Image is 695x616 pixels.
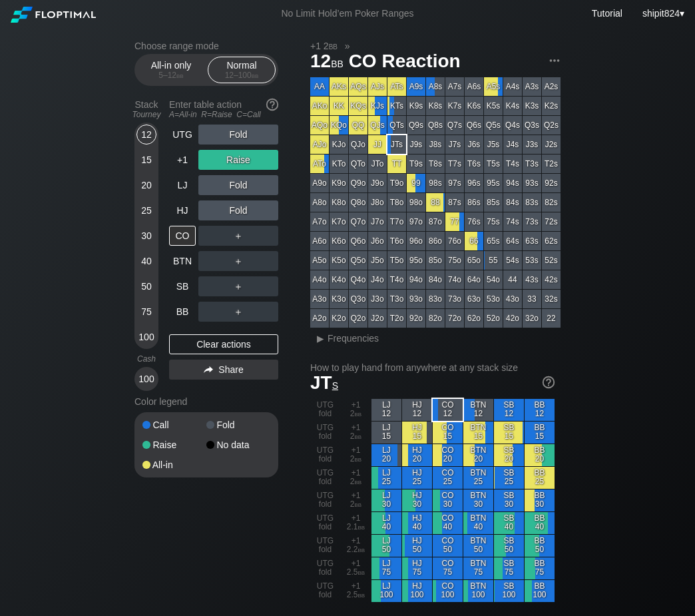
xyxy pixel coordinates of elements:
span: bb [355,454,362,463]
div: Fold [206,420,270,430]
div: +1 2 [341,399,371,421]
div: AA [310,77,329,96]
div: A7s [445,77,464,96]
div: A2o [310,309,329,328]
div: K6o [330,232,348,250]
div: Q2o [349,309,367,328]
div: UTG fold [310,557,340,579]
div: 42s [542,270,561,289]
div: 40 [136,251,156,271]
div: K4s [503,97,522,115]
div: Q8o [349,193,367,212]
div: LJ 50 [371,535,401,557]
div: J8s [426,135,445,154]
div: +1 2 [341,422,371,444]
div: A7o [310,212,329,231]
div: J2s [542,135,561,154]
div: SB [169,276,196,296]
div: +1 2.2 [341,535,371,557]
div: BB 25 [525,467,555,489]
div: J7o [368,212,387,231]
div: K6s [465,97,483,115]
div: 100 [136,327,156,347]
div: HJ 40 [402,512,432,534]
div: Fold [198,200,278,220]
span: bb [331,55,344,70]
div: 85o [426,251,445,270]
div: CO 15 [433,422,463,444]
div: A=All-in R=Raise C=Call [169,110,278,119]
span: » [338,41,357,51]
span: bb [358,522,365,531]
div: LJ [169,175,196,195]
h2: How to play hand from anywhere at any stack size [310,362,555,373]
a: Tutorial [592,8,622,19]
div: JTs [387,135,406,154]
div: BB 40 [525,512,555,534]
img: help.32db89a4.svg [265,97,280,112]
div: HJ 15 [402,422,432,444]
div: Share [169,360,278,380]
div: 92s [542,174,561,192]
div: TT [387,154,406,173]
div: ＋ [198,226,278,246]
div: 84o [426,270,445,289]
div: 83o [426,290,445,308]
div: 30 [136,226,156,246]
div: CO [169,226,196,246]
div: QTs [387,116,406,135]
div: 53s [523,251,541,270]
div: Q2s [542,116,561,135]
div: BTN 15 [463,422,493,444]
div: BTN 20 [463,444,493,466]
div: T6s [465,154,483,173]
div: ▾ [639,6,686,21]
div: LJ 20 [371,444,401,466]
div: BB 15 [525,422,555,444]
div: K8o [330,193,348,212]
div: KJo [330,135,348,154]
div: KK [330,97,348,115]
span: 12 [308,51,346,73]
div: T2o [387,309,406,328]
div: 76s [465,212,483,231]
div: T5o [387,251,406,270]
div: J6o [368,232,387,250]
div: K2s [542,97,561,115]
div: 54o [484,270,503,289]
div: SB 25 [494,467,524,489]
div: ATo [310,154,329,173]
div: 12 [136,125,156,145]
div: 20 [136,175,156,195]
div: 75o [445,251,464,270]
div: A6o [310,232,329,250]
div: Q5s [484,116,503,135]
div: CO 50 [433,535,463,557]
div: +1 2.5 [341,557,371,579]
div: Tourney [129,110,164,119]
div: 12 – 100 [214,71,270,80]
span: CO Reaction [347,51,463,73]
div: LJ 40 [371,512,401,534]
div: 75s [484,212,503,231]
div: No data [206,440,270,450]
div: K2o [330,309,348,328]
div: A9s [407,77,425,96]
div: A4s [503,77,522,96]
div: Q9s [407,116,425,135]
div: T9o [387,174,406,192]
div: BTN 50 [463,535,493,557]
div: A9o [310,174,329,192]
div: HJ 30 [402,489,432,511]
div: BB [169,302,196,322]
div: UTG [169,125,196,145]
div: 72o [445,309,464,328]
span: bb [355,477,362,486]
div: Fold [198,175,278,195]
div: T7o [387,212,406,231]
div: K3s [523,97,541,115]
div: BTN [169,251,196,271]
div: +1 2 [341,444,371,466]
div: K9o [330,174,348,192]
div: QJs [368,116,387,135]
